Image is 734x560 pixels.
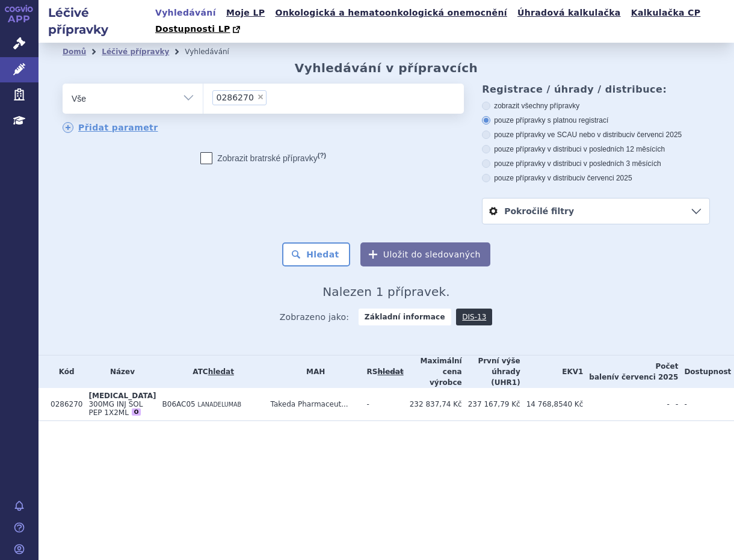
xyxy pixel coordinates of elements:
td: Takeda Pharmaceut... [265,388,361,421]
span: × [257,93,264,100]
th: Dostupnost [678,355,731,388]
span: v červenci 2025 [614,373,678,381]
td: - [678,388,731,421]
h2: Vyhledávání v přípravcích [295,61,478,75]
label: pouze přípravky s platnou registrací [482,115,710,125]
button: Hledat [282,242,350,266]
th: Název [82,355,156,388]
a: Domů [63,48,86,56]
strong: Základní informace [359,309,451,325]
button: Uložit do sledovaných [360,242,490,266]
h3: Registrace / úhrady / distribuce: [482,84,710,95]
a: vyhledávání neobsahuje žádnou platnou referenční skupinu [377,368,403,376]
a: Přidat parametr [63,122,158,133]
a: Dostupnosti LP [152,21,246,38]
a: hledat [208,368,234,376]
span: v červenci 2025 [631,131,682,139]
td: 232 837,74 Kč [404,388,462,421]
li: Vyhledávání [185,43,245,61]
td: - [361,388,404,421]
del: hledat [377,368,403,376]
td: - [670,388,679,421]
h2: Léčivé přípravky [39,4,152,38]
a: Moje LP [223,5,268,21]
a: Onkologická a hematoonkologická onemocnění [271,5,511,21]
abbr: (?) [318,152,326,159]
th: EKV1 [520,355,584,388]
label: pouze přípravky v distribuci v posledních 12 měsících [482,144,710,154]
th: Počet balení [583,355,678,388]
td: - [583,388,669,421]
input: 0286270 [270,90,277,105]
th: RS [361,355,404,388]
div: O [132,408,141,416]
th: Maximální cena výrobce [404,355,462,388]
label: pouze přípravky v distribuci v posledních 3 měsících [482,159,710,168]
span: 0286270 [216,93,253,102]
span: 300MG INJ SOL PEP 1X2ML [88,400,143,417]
a: Úhradová kalkulačka [514,5,625,21]
span: v červenci 2025 [582,174,632,182]
td: 237 167,79 Kč [462,388,520,421]
span: Nalezen 1 přípravek. [322,285,450,299]
a: Vyhledávání [152,5,220,21]
a: Kalkulačka CP [628,5,705,21]
a: DIS-13 [456,309,492,325]
label: zobrazit všechny přípravky [482,101,710,111]
td: 0286270 [45,388,82,421]
th: Kód [45,355,82,388]
label: pouze přípravky ve SCAU nebo v distribuci [482,130,710,140]
span: Zobrazeno jako: [280,309,350,325]
label: pouze přípravky v distribuci [482,173,710,183]
th: První výše úhrady (UHR1) [462,355,520,388]
a: Léčivé přípravky [102,48,169,56]
span: [MEDICAL_DATA] [88,392,156,400]
a: Pokročilé filtry [483,198,709,224]
td: 14 768,8540 Kč [520,388,584,421]
th: MAH [265,355,361,388]
span: LANADELUMAB [198,401,242,408]
span: Dostupnosti LP [155,24,230,34]
label: Zobrazit bratrské přípravky [200,152,326,164]
span: B06AC05 [162,400,196,408]
th: ATC [156,355,265,388]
